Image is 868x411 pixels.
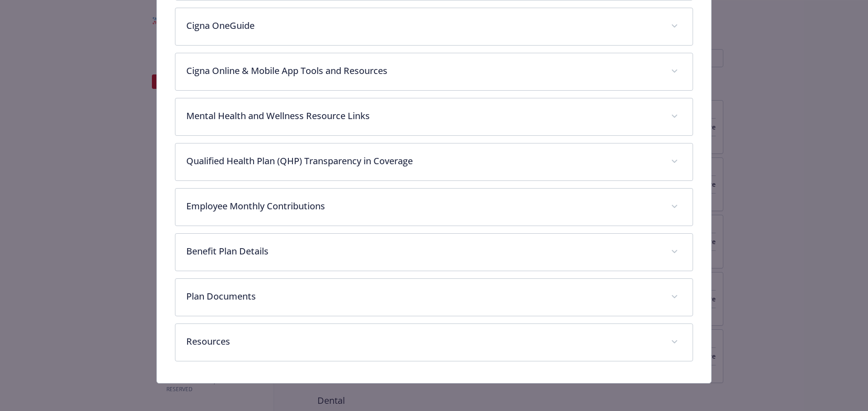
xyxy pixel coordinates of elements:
[175,98,693,135] div: Mental Health and Wellness Resource Links
[186,335,660,348] p: Resources
[175,234,693,271] div: Benefit Plan Details
[186,199,660,213] p: Employee Monthly Contributions
[175,143,693,180] div: Qualified Health Plan (QHP) Transparency in Coverage
[186,154,660,168] p: Qualified Health Plan (QHP) Transparency in Coverage
[175,279,693,316] div: Plan Documents
[175,324,693,361] div: Resources
[186,64,660,78] p: Cigna Online & Mobile App Tools and Resources
[186,290,660,303] p: Plan Documents
[175,189,693,226] div: Employee Monthly Contributions
[175,53,693,90] div: Cigna Online & Mobile App Tools and Resources
[186,245,660,258] p: Benefit Plan Details
[186,109,660,123] p: Mental Health and Wellness Resource Links
[186,19,660,32] p: Cigna OneGuide
[175,8,693,45] div: Cigna OneGuide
